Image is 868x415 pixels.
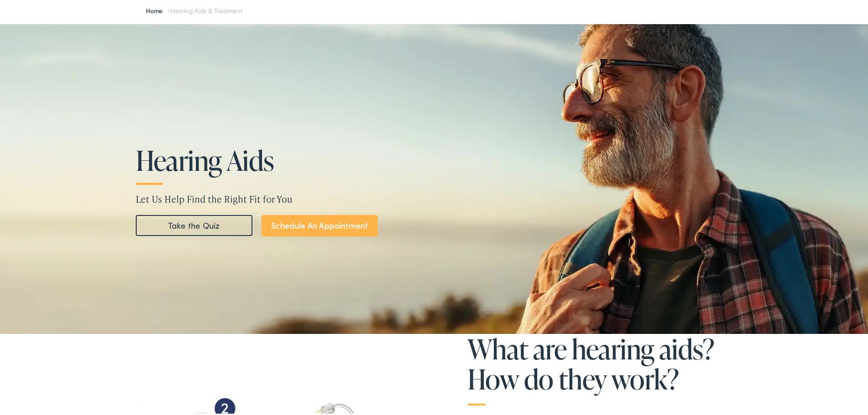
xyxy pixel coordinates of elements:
a: Schedule An Appointment [262,213,378,235]
h2: What are hearing aids? How do they work? [467,332,738,404]
span: / [146,4,242,13]
h1: Hearing Aids [136,143,413,174]
a: Home [146,4,167,13]
a: Take the Quiz [136,214,252,235]
span: Hearing Aids & Treatment [170,4,242,13]
p: Let Us Help Find the Right Fit for You [136,190,442,204]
